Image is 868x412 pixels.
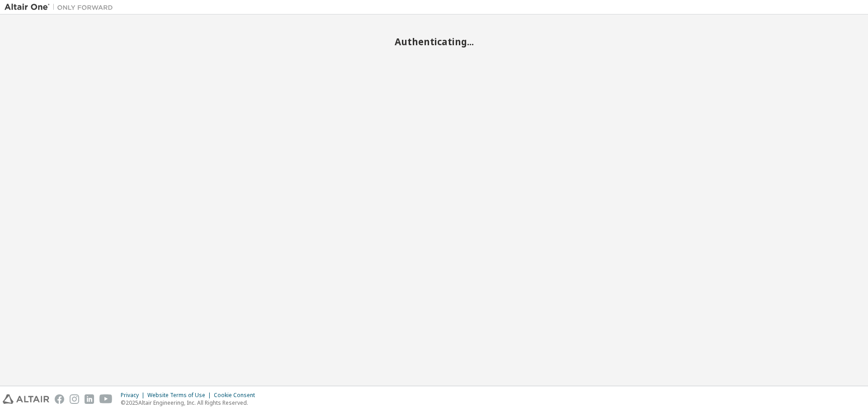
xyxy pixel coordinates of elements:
div: Cookie Consent [214,392,260,399]
p: © 2025 Altair Engineering, Inc. All Rights Reserved. [121,399,260,407]
img: instagram.svg [70,394,79,404]
img: facebook.svg [55,394,64,404]
img: youtube.svg [99,394,113,404]
div: Website Terms of Use [147,392,214,399]
img: linkedin.svg [85,394,94,404]
img: altair_logo.svg [3,394,49,404]
div: Privacy [121,392,147,399]
h2: Authenticating... [5,36,863,47]
img: Altair One [5,3,118,12]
